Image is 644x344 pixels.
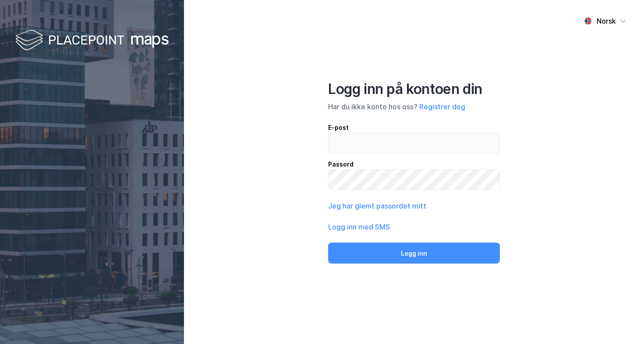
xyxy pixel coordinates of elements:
[600,302,644,344] iframe: Chat Widget
[328,159,500,170] div: Passord
[328,201,426,211] button: Jeg har glemt passordet mitt
[328,243,500,264] button: Logg inn
[328,222,390,232] button: Logg inn med SMS
[328,101,500,112] div: Har du ikke konto hos oss?
[328,80,500,98] div: Logg inn på kontoen din
[419,101,465,112] button: Registrer deg
[597,16,616,26] div: Norsk
[15,28,169,54] img: logo-white.f07954bde2210d2a523dddb988cd2aa7.svg
[328,122,500,133] div: E-post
